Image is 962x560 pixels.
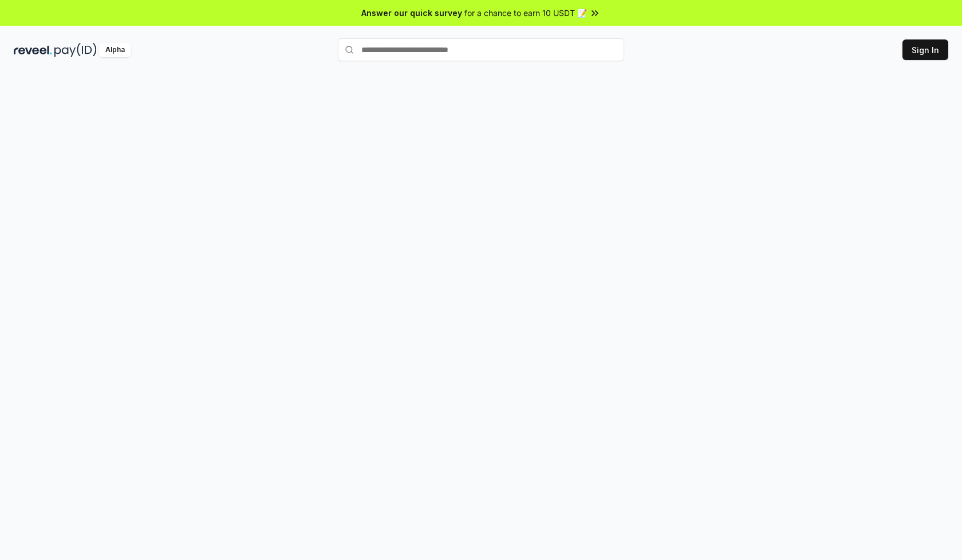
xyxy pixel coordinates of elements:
[14,43,52,57] img: reveel_dark
[361,7,462,19] span: Answer our quick survey
[464,7,587,19] span: for a chance to earn 10 USDT 📝
[902,39,948,60] button: Sign In
[99,43,131,57] div: Alpha
[54,43,97,57] img: pay_id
